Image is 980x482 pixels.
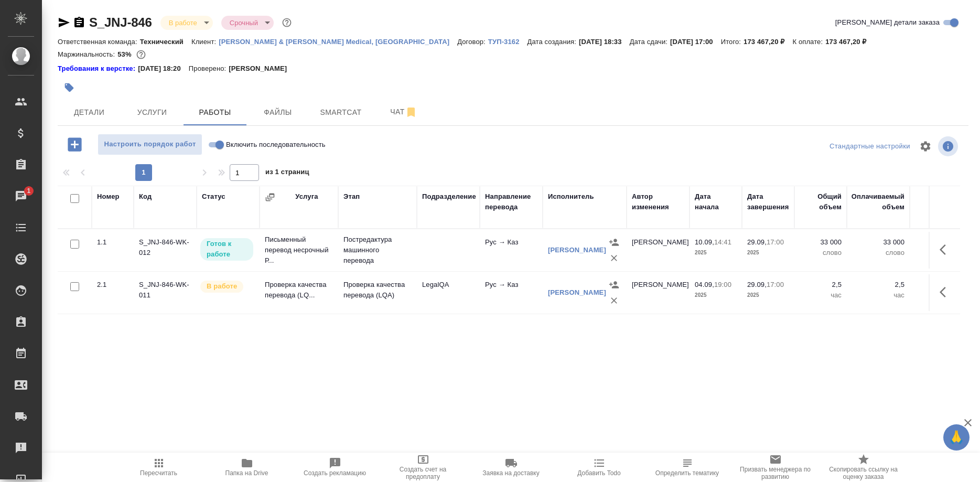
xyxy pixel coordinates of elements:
[97,191,120,202] div: Номер
[747,290,789,301] p: 2025
[933,237,959,262] button: Здесь прячутся важные кнопки
[73,16,85,29] button: Скопировать ссылку
[160,16,213,30] div: В работе
[606,277,622,293] button: Назначить
[343,191,360,202] div: Этап
[97,280,128,290] div: 2.1
[60,134,89,155] button: Добавить работу
[606,234,622,250] button: Назначить
[199,237,254,262] div: Исполнитель может приступить к работе
[800,191,842,212] div: Общий объем
[747,191,789,212] div: Дата завершения
[295,191,318,202] div: Услуга
[226,140,326,150] span: Включить последовательность
[58,76,81,99] button: Добавить тэг
[714,238,731,246] p: 14:41
[207,239,247,260] p: Готов к работе
[852,191,904,212] div: Оплачиваемый объем
[140,38,191,46] p: Технический
[485,191,537,212] div: Направление перевода
[744,38,792,46] p: 173 467,20 ₽
[548,191,594,202] div: Исполнитель
[852,237,904,248] p: 33 000
[58,16,70,29] button: Скопировать ссылку для ЯМессенджера
[835,17,940,28] span: [PERSON_NAME] детали заказа
[767,281,784,288] p: 17:00
[721,38,744,46] p: Итого:
[747,238,767,246] p: 29.09,
[800,280,842,290] p: 2,5
[627,232,690,269] td: [PERSON_NAME]
[98,134,202,155] button: Настроить порядок работ
[139,191,152,202] div: Код
[670,38,721,46] p: [DATE] 17:00
[202,191,225,202] div: Статус
[747,248,789,258] p: 2025
[480,232,543,269] td: Рус → Каз
[166,18,200,27] button: В работе
[58,38,140,46] p: Ответственная команда:
[747,281,767,288] p: 29.09,
[3,183,39,209] a: 1
[58,63,138,74] div: Нажми, чтобы открыть папку с инструкцией
[627,274,690,311] td: [PERSON_NAME]
[630,38,670,46] p: Дата сдачи:
[134,274,197,311] td: S_JNJ-846-WK-011
[915,280,957,290] p: 0
[852,290,904,301] p: час
[316,106,366,119] span: Smartcat
[606,250,622,266] button: Удалить
[548,246,606,254] a: [PERSON_NAME]
[221,16,274,30] div: В работе
[695,281,714,288] p: 04.09,
[488,38,527,46] p: ТУП-3162
[343,234,412,266] p: Постредактура машинного перевода
[89,15,152,29] a: S_JNJ-846
[943,424,970,451] button: 🙏
[480,274,543,311] td: Рус → Каз
[915,237,957,248] p: 1
[227,18,261,27] button: Срочный
[219,38,457,46] p: [PERSON_NAME] & [PERSON_NAME] Medical, [GEOGRAPHIC_DATA]
[527,38,579,46] p: Дата создания:
[913,134,938,159] span: Настроить таблицу
[947,426,965,448] span: 🙏
[190,106,240,119] span: Работы
[134,232,197,269] td: S_JNJ-846-WK-012
[827,138,913,155] div: split button
[20,186,37,196] span: 1
[199,280,254,294] div: Исполнитель выполняет работу
[852,248,904,258] p: слово
[457,38,488,46] p: Договор:
[265,166,309,181] span: из 1 страниц
[579,38,630,46] p: [DATE] 18:33
[695,191,737,212] div: Дата начала
[260,229,338,271] td: Письменный перевод несрочный Р...
[792,38,825,46] p: К оплате:
[714,281,731,288] p: 19:00
[606,293,622,308] button: Удалить
[488,37,527,46] a: ТУП-3162
[405,106,417,119] svg: Отписаться
[800,248,842,258] p: слово
[97,237,128,248] div: 1.1
[695,238,714,246] p: 10.09,
[343,280,412,301] p: Проверка качества перевода (LQA)
[127,106,177,119] span: Услуги
[379,105,429,119] span: Чат
[207,281,237,292] p: В работе
[695,290,737,301] p: 2025
[103,138,197,151] span: Настроить порядок работ
[260,274,338,311] td: Проверка качества перевода (LQ...
[422,191,476,202] div: Подразделение
[800,290,842,301] p: час
[58,50,117,58] p: Маржинальность:
[134,48,148,61] button: 67443.20 RUB;
[265,192,275,202] button: Сгруппировать
[191,38,219,46] p: Клиент:
[417,274,480,311] td: LegalQA
[64,106,114,119] span: Детали
[219,37,457,46] a: [PERSON_NAME] & [PERSON_NAME] Medical, [GEOGRAPHIC_DATA]
[229,63,295,74] p: [PERSON_NAME]
[938,136,960,156] span: Посмотреть информацию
